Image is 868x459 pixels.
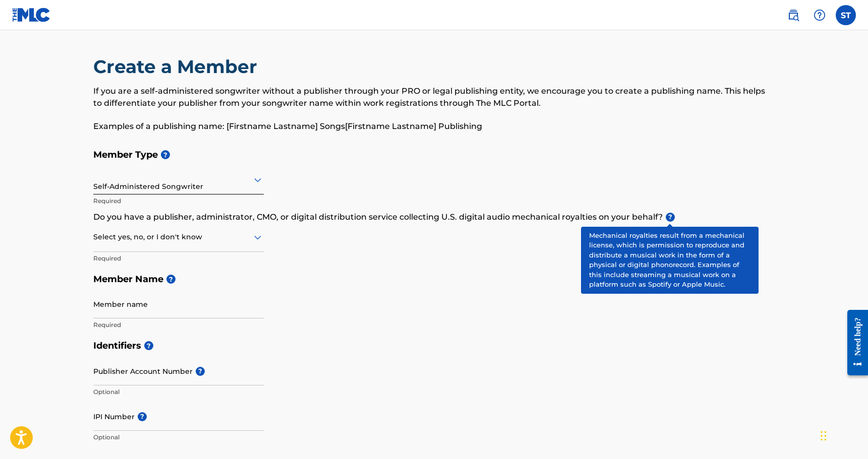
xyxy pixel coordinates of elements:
h2: Create a Member [93,55,262,78]
img: search [787,9,799,21]
span: ? [144,341,153,350]
h5: Member Name [93,269,775,290]
span: ? [138,412,147,421]
div: Self-Administered Songwriter [93,167,264,192]
h5: Member Type [93,144,775,166]
span: ? [666,213,675,222]
p: Do you have a publisher, administrator, CMO, or digital distribution service collecting U.S. digi... [93,211,775,223]
img: help [814,9,826,21]
p: Required [93,254,264,263]
div: User Menu [836,5,856,25]
p: Required [93,320,264,330]
p: Optional [93,387,264,397]
h5: Identifiers [93,335,775,357]
div: Drag [821,421,827,451]
p: Examples of a publishing name: [Firstname Lastname] Songs[Firstname Lastname] Publishing [93,120,775,133]
span: ? [196,367,205,376]
iframe: Resource Center [840,302,868,383]
p: If you are a self-administered songwriter without a publisher through your PRO or legal publishin... [93,85,775,109]
p: Required [93,196,264,206]
div: Help [809,5,830,25]
p: Optional [93,433,264,442]
iframe: Chat Widget [818,411,868,459]
a: Public Search [783,5,803,25]
span: ? [166,275,176,284]
img: MLC Logo [12,8,51,22]
span: ? [161,150,170,159]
